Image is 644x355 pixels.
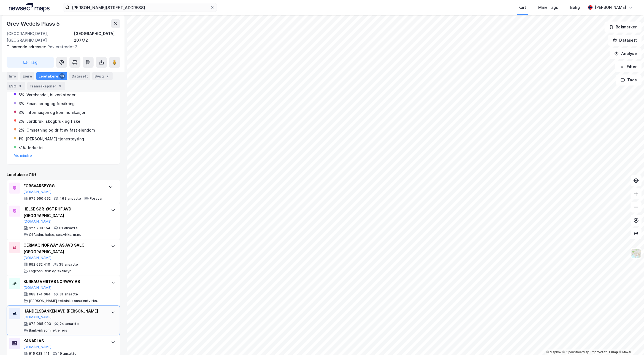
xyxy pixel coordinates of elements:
div: 35 ansatte [59,262,78,267]
button: Tag [7,57,54,68]
div: 2 [105,73,110,79]
div: Info [7,72,18,80]
div: [PERSON_NAME] [595,4,626,11]
button: [DOMAIN_NAME] [23,345,52,349]
div: Kart [519,4,526,11]
a: Improve this map [591,350,618,354]
div: 6% [18,92,24,98]
div: Jordbruk, skogbruk og fiske [26,118,80,125]
div: Leietakere [36,72,67,80]
input: Søk på adresse, matrikkel, gårdeiere, leietakere eller personer [70,3,210,12]
div: Leietakere (19) [7,171,120,178]
button: Filter [615,61,642,72]
div: 3% [18,100,24,107]
div: Bolig [570,4,580,11]
div: 31 ansatte [59,292,78,297]
div: Bankvirksomhet ellers [29,329,67,333]
div: [PERSON_NAME] tjenesteyting [26,136,84,142]
span: Tilhørende adresser: [7,44,47,49]
div: [GEOGRAPHIC_DATA], 207/72 [74,30,120,44]
div: HELSE SØR-ØST RHF AVD [GEOGRAPHIC_DATA] [23,206,105,219]
button: Datasett [608,35,642,46]
div: KANARI AS [23,338,105,345]
div: CERMAQ NORWAY AS AVD SALG [GEOGRAPHIC_DATA] [23,242,105,255]
div: 992 632 410 [29,262,50,267]
img: Z [631,248,642,259]
div: 463 ansatte [59,196,81,201]
button: [DOMAIN_NAME] [23,256,52,260]
a: Mapbox [546,350,562,354]
div: 988 174 084 [29,292,51,297]
div: [PERSON_NAME] teknisk konsulentvirks. [29,299,98,303]
button: Tags [616,74,642,86]
div: Bygg [92,72,113,80]
div: 973 085 093 [29,322,51,326]
div: Grev Wedels Plass 5 [7,19,61,28]
div: 975 950 662 [29,196,51,201]
button: [DOMAIN_NAME] [23,190,52,194]
button: [DOMAIN_NAME] [23,315,52,320]
div: Eiere [20,72,34,80]
iframe: Chat Widget [616,329,644,355]
div: 2% [18,118,24,125]
div: FORSVARSBYGG [23,183,103,189]
div: Kontrollprogram for chat [616,329,644,355]
div: Varehandel, bilverksteder [26,92,75,98]
div: Forsvar [90,196,103,201]
div: [GEOGRAPHIC_DATA], [GEOGRAPHIC_DATA] [7,30,74,44]
div: 3 [17,83,23,89]
div: 24 ansatte [60,322,79,326]
div: Revierstredet 2 [7,44,116,50]
div: <1% [18,145,26,151]
img: logo.a4113a55bc3d86da70a041830d287a7e.svg [9,3,50,12]
div: 2% [18,127,24,134]
div: Datasett [69,72,90,80]
button: [DOMAIN_NAME] [23,285,52,290]
a: OpenStreetMap [563,350,589,354]
div: Omsetning og drift av fast eiendom [26,127,95,134]
div: 9 [57,83,63,89]
button: Analyse [610,48,642,59]
button: Bokmerker [605,22,642,33]
div: HANDELSBANKEN AVD [PERSON_NAME] [23,308,105,315]
div: Off.adm. helse, sos.virks. m.m. [29,233,81,237]
div: BUREAU VERITAS NORWAY AS [23,278,105,285]
div: Industri [28,145,43,151]
div: 3% [18,109,24,116]
div: Informasjon og kommunikasjon [26,109,86,116]
div: Transaksjoner [27,82,65,90]
div: Engrosh. fisk og skalldyr [29,269,71,273]
div: 19 [59,73,65,79]
button: [DOMAIN_NAME] [23,219,52,224]
div: 81 ansatte [59,226,78,230]
div: 1% [18,136,23,142]
div: Mine Tags [539,4,558,11]
div: Finansiering og forsikring [26,100,75,107]
div: ESG [7,82,25,90]
button: Vis mindre [14,153,32,158]
div: 927 730 154 [29,226,50,230]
